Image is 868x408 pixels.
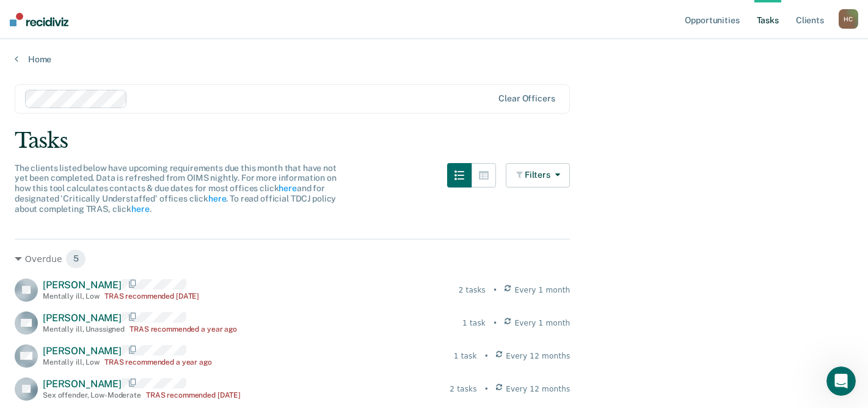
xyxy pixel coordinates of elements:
[104,292,199,301] div: TRAS recommended [DATE]
[24,23,92,43] img: logo
[493,285,497,296] div: •
[24,87,220,107] p: Hi [PERSON_NAME]
[122,296,244,344] button: Messages
[25,154,204,167] div: Send us a message
[484,351,489,362] div: •
[129,325,237,333] div: TRAS recommended a year ago
[839,9,858,29] button: HC
[210,20,232,42] div: Close
[15,163,337,214] span: The clients listed below have upcoming requirements due this month that have not yet been complet...
[65,249,87,269] span: 5
[506,384,570,395] span: Every 12 months
[47,326,75,335] span: Home
[43,358,100,366] div: Mentally ill , Low
[515,318,571,329] span: Every 1 month
[506,351,570,362] span: Every 12 months
[515,285,571,296] span: Every 1 month
[498,93,555,104] div: Clear officers
[10,13,68,26] img: Recidiviz
[43,325,125,333] div: Mentally ill , Unassigned
[484,384,489,395] div: •
[43,391,141,399] div: Sex offender , Low-Moderate
[120,20,144,44] img: Profile image for Rajan
[43,312,122,324] span: [PERSON_NAME]
[43,378,122,390] span: [PERSON_NAME]
[279,183,296,193] a: here
[15,249,570,269] div: Overdue 5
[104,358,212,366] div: TRAS recommended a year ago
[131,204,149,214] a: here
[493,318,497,329] div: •
[15,54,853,65] a: Home
[146,391,241,399] div: TRAS recommended [DATE]
[162,326,205,335] span: Messages
[166,20,191,44] div: Profile image for Krysty
[12,144,232,177] div: Send us a message
[454,351,477,362] div: 1 task
[43,279,122,291] span: [PERSON_NAME]
[839,9,858,29] div: H C
[208,194,226,203] a: here
[826,366,856,396] iframe: Intercom live chat
[43,292,100,301] div: Mentally ill , Low
[15,128,853,153] div: Tasks
[43,345,122,357] span: [PERSON_NAME]
[450,384,476,395] div: 2 tasks
[24,107,220,128] p: How can we help?
[143,20,167,44] img: Profile image for Kim
[462,318,486,329] div: 1 task
[506,163,571,188] button: Filters
[459,285,486,296] div: 2 tasks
